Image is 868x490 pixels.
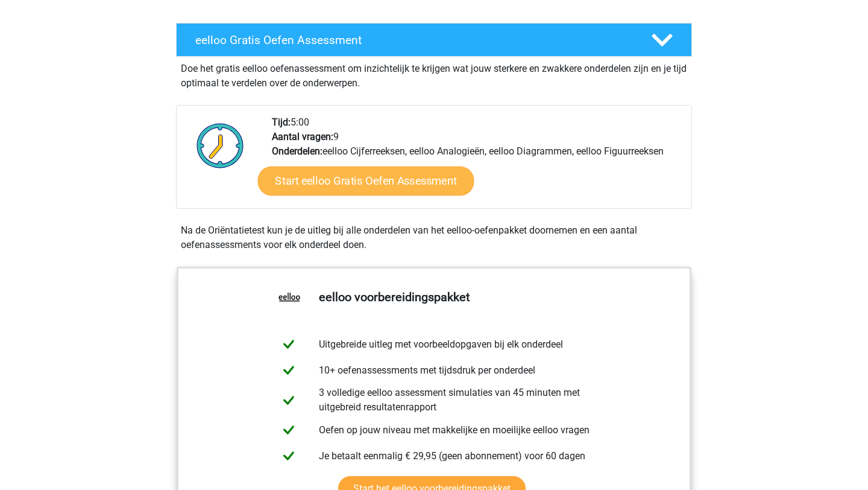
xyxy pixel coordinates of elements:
a: eelloo Gratis Oefen Assessment [171,23,697,57]
b: Tijd: [272,116,291,128]
b: Aantal vragen: [272,131,333,142]
h4: eelloo Gratis Oefen Assessment [195,33,632,47]
div: Na de Oriëntatietest kun je de uitleg bij alle onderdelen van het eelloo-oefenpakket doornemen en... [176,223,692,252]
b: Onderdelen: [272,145,322,157]
div: 5:00 9 eelloo Cijferreeksen, eelloo Analogieën, eelloo Diagrammen, eelloo Figuurreeksen [263,115,691,208]
div: Doe het gratis eelloo oefenassessment om inzichtelijk te krijgen wat jouw sterkere en zwakkere on... [176,57,692,91]
img: Klok [190,115,251,176]
a: Start eelloo Gratis Oefen Assessment [258,167,474,196]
